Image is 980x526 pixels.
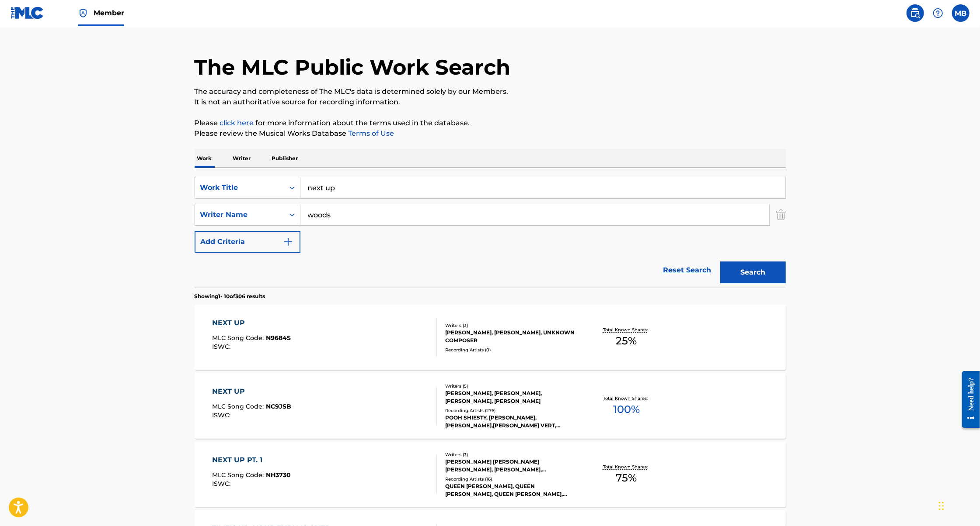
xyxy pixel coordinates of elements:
span: ISWC : [212,343,233,351]
div: [PERSON_NAME] [PERSON_NAME] [PERSON_NAME], [PERSON_NAME], [PERSON_NAME] [PERSON_NAME] [445,458,577,474]
img: Top Rightsholder [78,8,88,18]
img: search [910,8,921,18]
p: Total Known Shares: [603,327,650,333]
span: N9684S [266,334,291,342]
p: Showing 1 - 10 of 306 results [195,292,265,300]
iframe: Resource Center [956,364,980,435]
a: Terms of Use [347,129,394,138]
span: MLC Song Code : [212,471,266,479]
a: click here [220,119,254,127]
span: 25 % [616,333,637,349]
a: NEXT UPMLC Song Code:N9684SISWC:Writers (3)[PERSON_NAME], [PERSON_NAME], UNKNOWN COMPOSERRecordin... [195,305,786,370]
span: ISWC : [212,480,233,488]
div: [PERSON_NAME], [PERSON_NAME], UNKNOWN COMPOSER [445,329,577,344]
p: Please for more information about the terms used in the database. [195,118,786,128]
div: Recording Artists ( 276 ) [445,407,577,414]
img: Delete Criterion [776,204,786,226]
p: Publisher [269,149,301,168]
div: Writers ( 5 ) [445,383,577,389]
div: Work Title [200,182,279,193]
a: Public Search [907,4,924,22]
img: help [933,8,943,18]
p: Total Known Shares: [603,464,650,470]
p: The accuracy and completeness of The MLC's data is determined solely by our Members. [195,86,786,97]
div: User Menu [952,4,970,22]
div: Writer Name [200,210,279,220]
div: POOH SHIESTY, [PERSON_NAME], [PERSON_NAME],[PERSON_NAME] VERT,[PERSON_NAME], [PERSON_NAME],[PERSO... [445,414,577,430]
div: NEXT UP [212,386,291,397]
div: Recording Artists ( 16 ) [445,476,577,482]
span: 75 % [616,470,637,486]
div: Recording Artists ( 0 ) [445,347,577,353]
div: Writers ( 3 ) [445,322,577,329]
span: NH3730 [266,471,291,479]
p: Please review the Musical Works Database [195,128,786,139]
div: Drag [939,493,944,519]
span: MLC Song Code : [212,334,266,342]
a: Reset Search [659,261,716,280]
img: MLC Logo [10,7,44,19]
div: Writers ( 3 ) [445,451,577,458]
div: [PERSON_NAME], [PERSON_NAME], [PERSON_NAME], [PERSON_NAME] [445,389,577,405]
p: Total Known Shares: [603,395,650,402]
p: It is not an authoritative source for recording information. [195,97,786,107]
div: QUEEN [PERSON_NAME], QUEEN [PERSON_NAME], QUEEN [PERSON_NAME], QUEEN [PERSON_NAME], QUEEN [PERSON... [445,482,577,498]
span: 100 % [613,402,640,417]
form: Search Form [195,177,786,288]
iframe: Chat Widget [936,484,980,526]
p: Writer [230,149,254,168]
span: ISWC : [212,411,233,419]
a: NEXT UPMLC Song Code:NC9JSBISWC:Writers (5)[PERSON_NAME], [PERSON_NAME], [PERSON_NAME], [PERSON_N... [195,373,786,439]
a: NEXT UP PT. 1MLC Song Code:NH3730ISWC:Writers (3)[PERSON_NAME] [PERSON_NAME] [PERSON_NAME], [PERS... [195,442,786,507]
img: 9d2ae6d4665cec9f34b9.svg [283,237,293,247]
span: Member [94,8,124,18]
div: NEXT UP PT. 1 [212,455,291,465]
span: MLC Song Code : [212,402,266,410]
h1: The MLC Public Work Search [195,54,511,80]
div: Help [929,4,947,22]
button: Add Criteria [195,231,300,253]
div: NEXT UP [212,318,291,328]
p: Work [195,149,215,168]
span: NC9JSB [266,402,291,410]
button: Search [720,261,786,283]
